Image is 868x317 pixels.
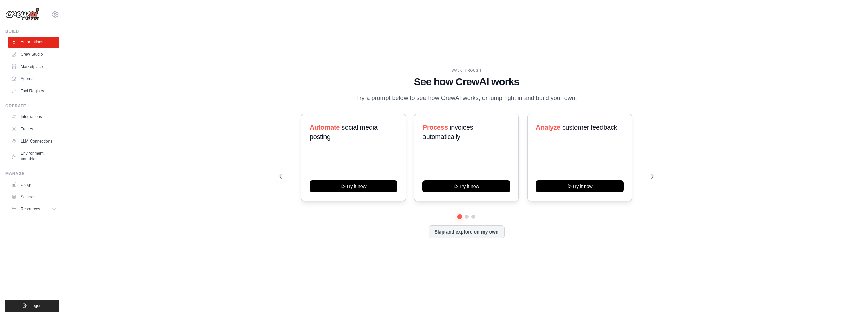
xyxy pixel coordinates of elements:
a: Automations [8,37,59,48]
a: Tool Registry [8,86,59,96]
div: Build [5,29,59,34]
h1: See how CrewAI works [279,76,654,88]
button: Resources [8,204,59,215]
span: Analyze [536,124,560,131]
button: Try it now [310,180,397,192]
span: customer feedback [562,124,617,131]
img: Logo [5,8,39,21]
a: Marketplace [8,61,59,72]
a: Traces [8,124,59,134]
a: Crew Studio [8,49,59,60]
div: Operate [5,103,59,109]
span: Process [422,124,448,131]
span: Resources [21,206,40,212]
button: Logout [5,300,59,312]
a: Integrations [8,111,59,122]
button: Skip and explore on my own [429,225,504,238]
a: Environment Variables [8,148,59,164]
a: Settings [8,191,59,202]
div: Manage [5,171,59,176]
span: Automate [310,124,340,131]
span: social media posting [310,124,378,141]
button: Try it now [422,180,510,192]
a: Usage [8,179,59,190]
div: WALKTHROUGH [279,68,654,73]
a: Agents [8,73,59,84]
p: Try a prompt below to see how CrewAI works, or jump right in and build your own. [353,93,580,103]
span: Logout [30,303,43,309]
button: Try it now [536,180,624,192]
a: LLM Connections [8,136,59,147]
